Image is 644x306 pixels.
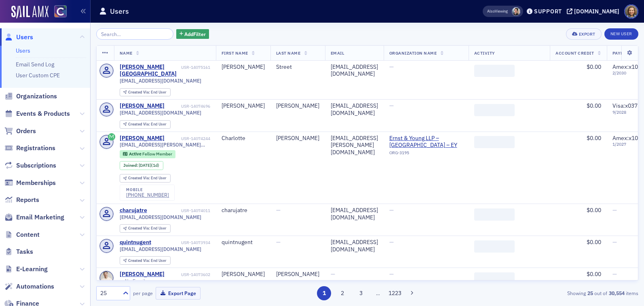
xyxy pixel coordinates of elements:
div: USR-14075161 [181,65,210,70]
span: Subscriptions [16,161,56,170]
button: [DOMAIN_NAME] [567,8,622,14]
div: End User [128,226,167,231]
span: Ernst & Young LLP – Denver – EY [389,135,463,149]
div: USR-14074696 [166,104,210,109]
span: — [389,206,394,214]
span: [DATE] [139,162,151,168]
div: Joined: 2025-10-11 00:00:00 [120,161,163,170]
span: — [276,238,281,246]
span: Joined : [123,163,139,168]
span: Viewing [487,8,508,14]
a: [PERSON_NAME] [120,271,165,278]
div: [PERSON_NAME] [276,271,319,278]
span: [EMAIL_ADDRESS][DOMAIN_NAME] [120,110,201,116]
button: 1 [317,286,331,300]
span: Active [129,151,142,157]
div: Charlotte [222,135,265,142]
span: — [612,270,617,278]
span: Fellow Member [142,151,172,157]
button: Export [566,28,601,40]
span: E-Learning [16,265,48,274]
a: Reports [4,195,39,204]
a: Email Send Log [16,61,54,68]
button: 2 [336,286,350,300]
span: Registrations [16,144,55,153]
a: Active Fellow Member [123,151,172,157]
a: Users [4,33,33,42]
span: ‌ [474,136,515,148]
div: Created Via: End User [120,256,171,265]
a: [PERSON_NAME][GEOGRAPHIC_DATA] [120,64,180,78]
span: Reports [16,195,39,204]
div: charujatre [222,207,265,214]
div: USR-14074011 [148,208,210,213]
a: [PERSON_NAME] [120,135,165,142]
div: [PERSON_NAME] [222,102,265,110]
a: Subscriptions [4,161,56,170]
div: [DOMAIN_NAME] [574,8,619,15]
div: Street [276,64,319,71]
span: — [276,206,281,214]
div: [PHONE_NUMBER] [126,192,169,198]
a: Registrations [4,144,55,153]
button: 3 [354,286,368,300]
span: [EMAIL_ADDRESS][DOMAIN_NAME] [120,78,201,84]
span: Organizations [16,92,57,101]
span: ‌ [474,104,515,116]
div: Also [487,8,495,14]
a: Tasks [4,247,33,256]
span: Name [120,50,133,56]
h1: Users [110,6,129,16]
a: Ernst & Young LLP – [GEOGRAPHIC_DATA] – EY [389,135,463,149]
div: Export [579,32,595,36]
div: [EMAIL_ADDRESS][DOMAIN_NAME] [331,64,378,78]
a: Organizations [4,92,57,101]
span: Created Via : [128,89,151,95]
a: E-Learning [4,265,48,274]
div: End User [128,122,167,127]
span: Content [16,230,40,239]
div: [PERSON_NAME] [276,135,319,142]
span: Organization Name [389,50,437,56]
strong: 25 [586,289,594,297]
span: — [612,206,617,214]
span: Profile [624,4,638,19]
button: AddFilter [176,29,209,39]
span: Created Via : [128,175,151,181]
span: [EMAIL_ADDRESS][DOMAIN_NAME] [120,214,201,220]
div: Created Via: End User [120,88,171,97]
div: mobile [126,187,169,192]
span: — [389,238,394,246]
span: — [612,238,617,246]
a: quintnugent [120,239,151,246]
div: [EMAIL_ADDRESS][DOMAIN_NAME] [331,239,378,253]
span: Tasks [16,247,33,256]
span: Activity [474,50,495,56]
span: … [372,289,384,297]
span: — [331,270,335,278]
div: Created Via: End User [120,120,171,129]
img: SailAMX [11,6,49,19]
span: Email [331,50,344,56]
a: New User [604,28,638,40]
a: Users [16,47,30,54]
a: Orders [4,127,36,136]
span: Pamela Galey-Coleman [512,7,520,16]
span: Add Filter [184,30,206,38]
span: Automations [16,282,54,291]
span: Orders [16,127,36,136]
span: ‌ [474,65,515,77]
div: quintnugent [222,239,265,246]
span: — [389,63,394,70]
div: Showing out of items [463,289,638,297]
a: [PERSON_NAME] [120,102,165,110]
div: ORG-3195 [389,150,463,158]
span: $0.00 [587,63,601,70]
div: (1d) [139,163,159,168]
span: Visa : x0378 [612,102,641,109]
a: Memberships [4,178,56,187]
div: [EMAIL_ADDRESS][PERSON_NAME][DOMAIN_NAME] [331,135,378,156]
span: — [389,102,394,109]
